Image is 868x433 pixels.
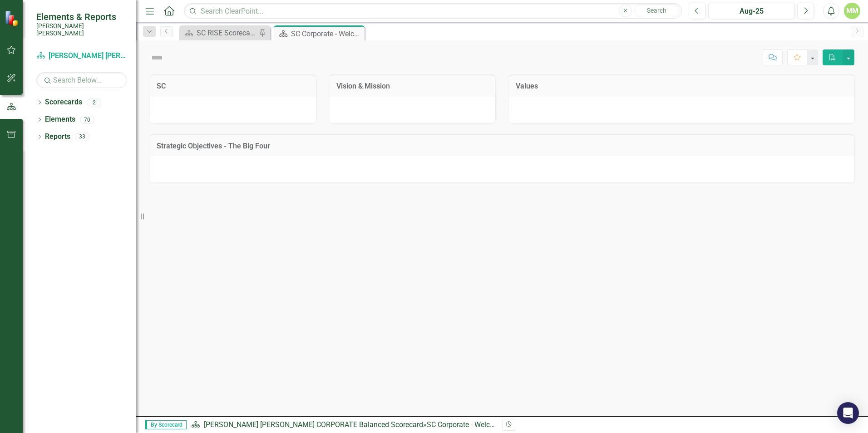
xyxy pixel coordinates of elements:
a: Scorecards [45,97,82,108]
span: By Scorecard [145,420,187,429]
div: Open Intercom Messenger [837,402,859,424]
div: 33 [75,133,89,141]
input: Search ClearPoint... [184,3,682,19]
div: SC Corporate - Welcome to ClearPoint [291,28,362,39]
div: Aug-25 [711,6,792,17]
a: [PERSON_NAME] [PERSON_NAME] CORPORATE Balanced Scorecard [36,51,127,61]
img: ClearPoint Strategy [5,10,20,26]
h3: Strategic Objectives - The Big Four [157,142,848,150]
div: SC RISE Scorecard - Welcome to ClearPoint [197,27,256,39]
img: Not Defined [150,50,164,65]
span: Elements & Reports [36,11,127,22]
a: Elements [45,114,75,125]
a: [PERSON_NAME] [PERSON_NAME] CORPORATE Balanced Scorecard [204,420,423,429]
a: Reports [45,132,70,142]
div: SC Corporate - Welcome to ClearPoint [427,420,547,429]
div: 70 [80,116,94,123]
div: » [191,420,495,430]
a: SC RISE Scorecard - Welcome to ClearPoint [182,27,256,39]
input: Search Below... [36,72,127,88]
button: Search [634,5,680,17]
span: Search [647,7,666,14]
button: MM [844,3,860,19]
div: 2 [87,98,101,106]
button: Aug-25 [708,3,795,19]
small: [PERSON_NAME] [PERSON_NAME] [36,22,127,37]
h3: Values [516,82,848,90]
h3: SC [157,82,309,90]
h3: Vision & Mission [336,82,489,90]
